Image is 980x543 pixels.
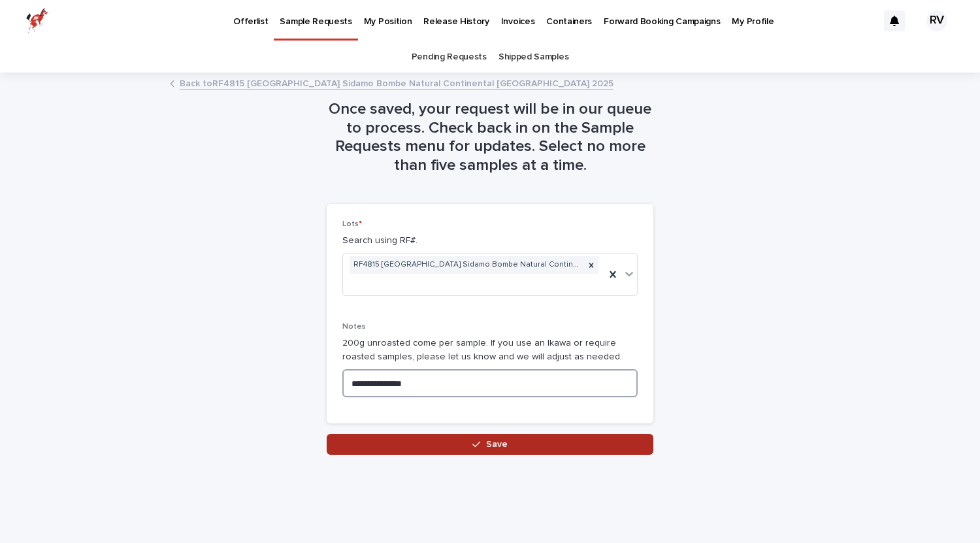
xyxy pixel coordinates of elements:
h1: Once saved, your request will be in our queue to process. Check back in on the Sample Requests me... [327,100,653,175]
img: zttTXibQQrCfv9chImQE [26,8,48,34]
span: Notes [342,323,366,331]
p: Search using RF#. [342,234,638,248]
div: RV [926,10,947,31]
a: Back toRF4815 [GEOGRAPHIC_DATA] Sidamo Bombe Natural Continental [GEOGRAPHIC_DATA] 2025 [180,75,613,90]
p: 200g unroasted come per sample. If you use an Ikawa or require roasted samples, please let us kno... [342,337,638,364]
span: Lots [342,220,362,228]
a: Pending Requests [412,42,487,73]
div: RF4815 [GEOGRAPHIC_DATA] Sidamo Bombe Natural Continental [GEOGRAPHIC_DATA] 2025 [350,256,584,274]
span: Save [486,440,508,449]
a: Shipped Samples [498,42,568,73]
button: Save [327,434,653,455]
